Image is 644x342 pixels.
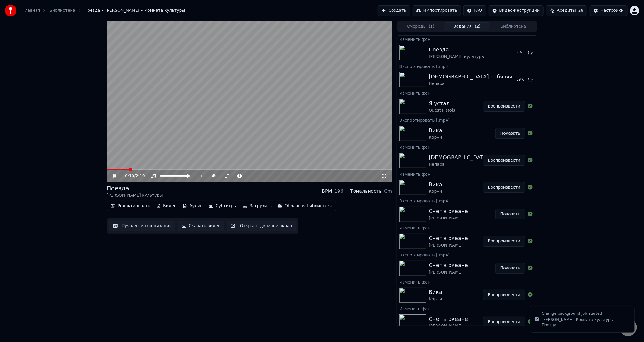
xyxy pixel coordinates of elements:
[240,202,274,210] button: Загрузить
[495,128,525,139] button: Показать
[397,278,537,285] div: Изменить фон
[517,77,525,82] div: 59 %
[334,188,344,195] div: 196
[378,5,410,16] button: Создать
[285,203,332,209] div: Облачная библиотека
[429,234,468,242] div: Снег в океане
[397,197,537,204] div: Экспортировать [.mp4]
[397,251,537,258] div: Экспортировать [.mp4]
[483,101,525,112] button: Воспроизвести
[429,215,468,221] div: [PERSON_NAME]
[107,184,163,192] div: Поезда
[84,8,185,14] span: Поезда • [PERSON_NAME] • Комната культуры
[108,202,153,210] button: Редактировать
[429,99,455,108] div: Я устал
[429,315,468,323] div: Снег в океане
[206,202,239,210] button: Субтитры
[429,54,485,60] div: [PERSON_NAME] культуры
[397,63,537,70] div: Экспортировать [.mp4]
[5,5,16,16] img: youka
[322,188,332,195] div: BPM
[542,311,630,316] div: Change background job started
[22,8,40,14] a: Главная
[483,155,525,166] button: Воспроизвести
[384,188,392,195] div: Cm
[397,305,537,312] div: Изменить фон
[542,317,630,328] div: [PERSON_NAME], Комната культуры - Поезда
[463,5,486,16] button: FAQ
[495,209,525,219] button: Показать
[429,261,468,269] div: Снег в океане
[125,173,139,179] div: /
[429,135,442,140] div: Корни
[107,192,163,198] div: [PERSON_NAME] культуры
[483,317,525,327] button: Воспроизвести
[22,8,185,14] nav: breadcrumb
[590,5,628,16] button: Настройки
[429,81,530,87] div: Непара
[429,73,530,81] div: [DEMOGRAPHIC_DATA] тебя выдумал
[397,89,537,96] div: Изменить фон
[413,5,461,16] button: Импортировать
[397,143,537,150] div: Изменить фон
[495,263,525,274] button: Показать
[429,108,455,113] div: Quest Pistols
[136,173,145,179] span: 2:10
[154,202,179,210] button: Видео
[49,8,75,14] a: Библиотека
[398,22,444,31] button: Очередь
[178,221,224,231] button: Скачать видео
[429,153,530,162] div: [DEMOGRAPHIC_DATA] тебя выдумал
[227,221,296,231] button: Открыть двойной экран
[125,173,134,179] span: 0:10
[578,8,584,14] span: 28
[557,8,576,14] span: Кредиты
[429,180,442,189] div: Вика
[397,224,537,231] div: Изменить фон
[444,22,490,31] button: Задания
[429,46,485,54] div: Поезда
[180,202,205,210] button: Аудио
[601,8,624,14] div: Настройки
[483,290,525,300] button: Воспроизвести
[397,170,537,177] div: Изменить фон
[489,5,544,16] button: Видео-инструкции
[109,221,176,231] button: Ручная синхронизация
[429,189,442,195] div: Корни
[429,242,468,248] div: [PERSON_NAME]
[546,5,587,16] button: Кредиты28
[490,22,537,31] button: Библиотека
[429,269,468,275] div: [PERSON_NAME]
[429,126,442,135] div: Вика
[475,24,481,29] span: ( 2 )
[397,116,537,123] div: Экспортировать [.mp4]
[483,236,525,247] button: Воспроизвести
[350,188,382,195] div: Тональность
[517,50,525,55] div: 7 %
[429,207,468,215] div: Снег в океане
[429,323,468,329] div: [PERSON_NAME]
[429,288,442,296] div: Вика
[429,296,442,302] div: Корни
[429,162,530,167] div: Непара
[429,24,435,29] span: ( 1 )
[397,36,537,43] div: Изменить фон
[483,182,525,193] button: Воспроизвести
